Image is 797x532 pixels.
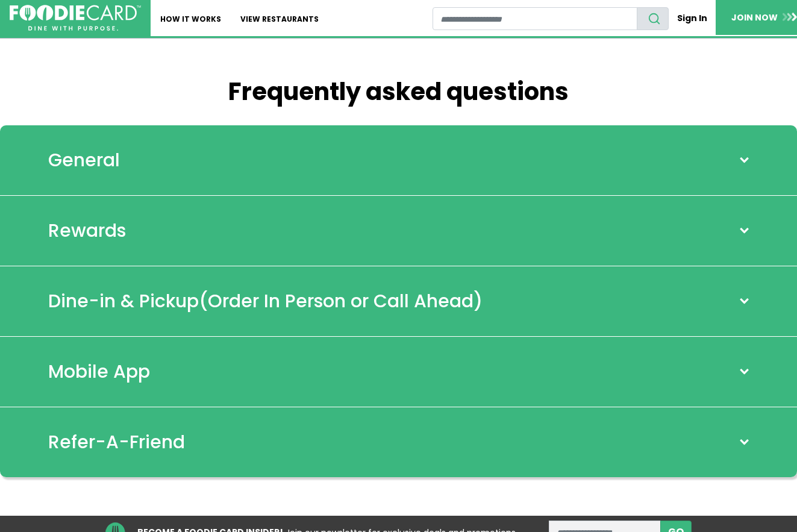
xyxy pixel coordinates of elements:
[48,431,185,453] h2: Refer-A-Friend
[48,361,150,383] h2: Mobile App
[10,5,141,31] img: FoodieCard; Eat, Drink, Save, Donate
[48,149,120,171] h2: General
[433,7,637,30] input: restaurant search
[48,290,483,312] h2: Dine-in & Pickup
[669,7,716,30] a: Sign In
[199,288,483,314] span: (Order In Person or Call Ahead)
[48,220,126,242] h2: Rewards
[637,7,669,30] button: search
